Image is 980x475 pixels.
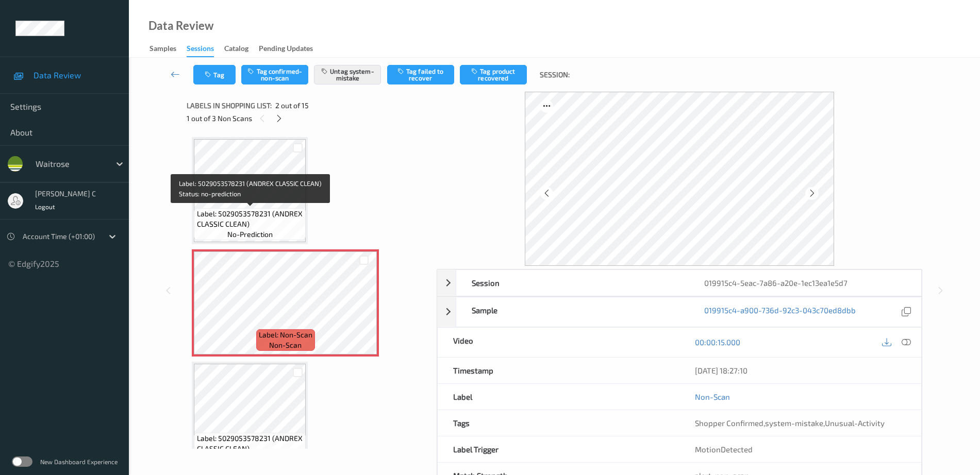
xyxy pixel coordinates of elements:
span: 2 out of 15 [275,100,309,111]
button: Tag confirmed-non-scan [241,65,308,84]
a: 019915c4-a900-736d-92c3-043c70ed8dbb [704,305,856,319]
span: Labels in shopping list: [187,100,272,111]
div: Data Review [148,21,213,31]
button: Tag [193,65,236,84]
a: 00:00:15.000 [695,337,740,347]
div: Tags [438,410,679,436]
div: Video [438,328,679,357]
div: Pending Updates [259,43,313,56]
a: Catalog [224,42,259,56]
div: Catalog [224,43,248,56]
a: Samples [150,42,187,56]
button: Untag system-mistake [314,65,381,84]
span: Label: 5029053578231 (ANDREX CLASSIC CLEAN) [197,209,304,229]
span: Label: Non-Scan [259,330,312,340]
span: system-mistake [765,418,823,428]
button: Tag product recovered [460,65,527,84]
span: no-prediction [227,229,273,240]
span: Label: 5029053578231 (ANDREX CLASSIC CLEAN) [197,433,304,454]
span: Shopper Confirmed [695,418,763,428]
div: Sessions [187,43,214,57]
button: Tag failed to recover [387,65,454,84]
div: MotionDetected [679,436,921,462]
div: [DATE] 18:27:10 [695,365,906,376]
div: Sample019915c4-a900-736d-92c3-043c70ed8dbb [437,297,922,327]
div: Label Trigger [438,436,679,462]
a: Sessions [187,42,224,57]
div: Timestamp [438,358,679,383]
a: Non-Scan [695,392,730,402]
a: Pending Updates [259,42,323,56]
span: Unusual-Activity [825,418,885,428]
div: Samples [150,43,176,56]
div: Sample [456,297,689,327]
div: 1 out of 3 Non Scans [187,112,429,125]
div: Session [456,270,689,296]
span: , , [695,418,885,428]
span: non-scan [269,340,302,350]
span: Session: [540,70,570,80]
div: 019915c4-5eac-7a86-a20e-1ec13ea1e5d7 [689,270,921,296]
div: Label [438,384,679,410]
div: Session019915c4-5eac-7a86-a20e-1ec13ea1e5d7 [437,269,922,296]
